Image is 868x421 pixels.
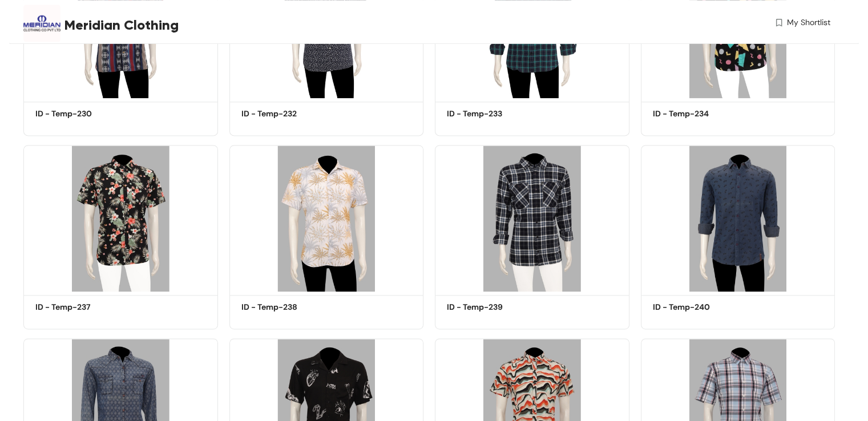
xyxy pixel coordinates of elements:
span: My Shortlist [787,17,830,29]
h5: ID - Temp-234 [653,108,750,120]
h5: ID - Temp-237 [35,301,132,313]
h5: ID - Temp-230 [35,108,132,120]
img: wishlist [774,17,784,29]
h5: ID - Temp-240 [653,301,750,313]
img: Buyer Portal [23,5,60,42]
h5: ID - Temp-233 [447,108,544,120]
h5: ID - Temp-232 [241,108,338,120]
h5: ID - Temp-239 [447,301,544,313]
img: 7916ba9e-37fc-4c7a-9b6c-9961ddadee7c [435,145,629,292]
span: Meridian Clothing [64,15,179,35]
img: ecb48b8a-64aa-4d34-922e-455e83d87c03 [229,145,424,292]
img: 5a2be24f-6b90-4203-9926-8d84bc80fef8 [641,145,835,292]
h5: ID - Temp-238 [241,301,338,313]
img: c438138b-3ca3-46b8-9b7e-d2dac194145d [23,145,218,292]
